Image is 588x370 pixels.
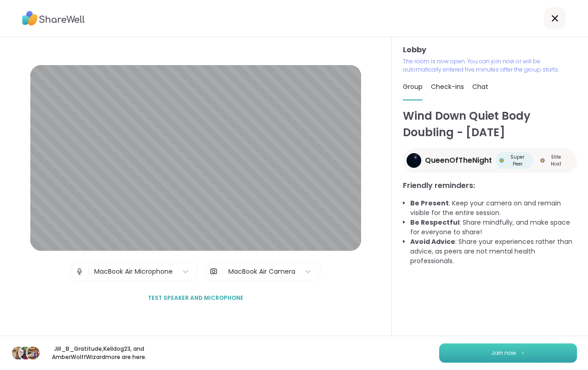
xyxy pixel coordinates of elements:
[506,154,529,167] span: Super Peer
[425,155,492,166] span: QueenOfTheNight
[228,267,295,276] div: MacBook Air Camera
[87,262,90,281] span: |
[410,218,577,237] li: : Share mindfully, and make space for everyone to share!
[403,148,577,173] a: QueenOfTheNightQueenOfTheNightSuper PeerSuper PeerElite HostElite Host
[520,350,526,355] img: ShareWell Logomark
[410,218,459,227] b: Be Respectful
[499,158,504,163] img: Super Peer
[410,199,577,218] li: : Keep your camera on and remain visible for the entire session.
[403,108,577,141] h1: Wind Down Quiet Body Doubling - [DATE]
[22,8,85,29] img: ShareWell Logo
[410,199,449,208] b: Be Present
[540,158,545,163] img: Elite Host
[148,294,243,302] span: Test speaker and microphone
[410,237,577,266] li: : Share your experiences rather than advice, as peers are not mental health professionals.
[403,180,577,191] h3: Friendly reminders:
[472,82,488,91] span: Chat
[12,347,25,359] img: Jill_B_Gratitude
[431,82,464,91] span: Check-ins
[144,288,247,308] button: Test speaker and microphone
[27,347,40,359] img: AmberWolffWizard
[407,153,421,168] img: QueenOfTheNight
[48,345,151,361] p: Jill_B_Gratitude , Kelldog23 , and AmberWolffWizard more are here.
[410,237,455,246] b: Avoid Advice
[221,262,224,281] span: |
[403,82,423,91] span: Group
[94,267,173,276] div: MacBook Air Microphone
[403,44,577,55] h3: Lobby
[209,262,218,281] img: Camera
[547,154,566,167] span: Elite Host
[75,262,84,281] img: Microphone
[491,349,516,357] span: Join now
[439,343,577,363] button: Join now
[19,347,32,359] img: Kelldog23
[403,57,577,74] p: The room is now open. You can join now or will be automatically entered five minutes after the gr...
